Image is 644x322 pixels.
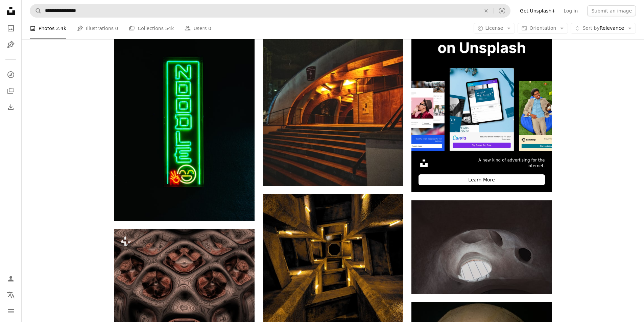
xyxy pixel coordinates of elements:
span: A new kind of advertising for the internet. [467,157,545,169]
a: Users 0 [185,18,211,39]
span: License [485,25,503,31]
a: Log in / Sign up [4,272,18,286]
img: Abstract ceiling with circular openings and light. [411,200,552,294]
a: Explore [4,68,18,81]
a: Illustrations [4,38,18,51]
span: 54k [165,25,174,32]
a: Abstract ceiling with circular openings and light. [411,244,552,250]
a: Collections [4,84,18,98]
a: Log in [559,5,582,16]
button: Language [4,288,18,302]
a: a staircase leading up to a large building [263,95,403,101]
img: a staircase leading up to a large building [263,10,403,186]
button: Orientation [518,23,568,34]
span: Orientation [529,25,556,31]
a: Download History [4,100,18,114]
a: Illustrations 0 [77,18,118,39]
span: Relevance [582,25,624,32]
button: Clear [479,4,494,17]
span: Sort by [582,25,599,31]
button: License [474,23,515,34]
span: 0 [208,25,211,32]
img: file-1631306537910-2580a29a3cfcimage [419,158,429,169]
span: 0 [115,25,118,32]
a: a neon sign that is on the side of a wall [114,113,255,119]
button: Submit an image [587,5,636,16]
a: Collections 54k [129,18,174,39]
a: a computer generated image of an animal's face [114,296,255,302]
a: A new kind of advertising for the internet.Learn More [411,10,552,192]
button: Sort byRelevance [571,23,636,34]
a: Photos [4,22,18,35]
button: Search Unsplash [30,4,42,17]
button: Visual search [494,4,510,17]
a: yellow concrete frame [263,261,403,267]
a: Home — Unsplash [4,4,18,19]
img: file-1635990755334-4bfd90f37242image [411,10,552,151]
a: Get Unsplash+ [516,5,559,16]
div: Learn More [419,174,545,185]
button: Menu [4,304,18,318]
img: a neon sign that is on the side of a wall [114,10,255,221]
form: Find visuals sitewide [30,4,510,18]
